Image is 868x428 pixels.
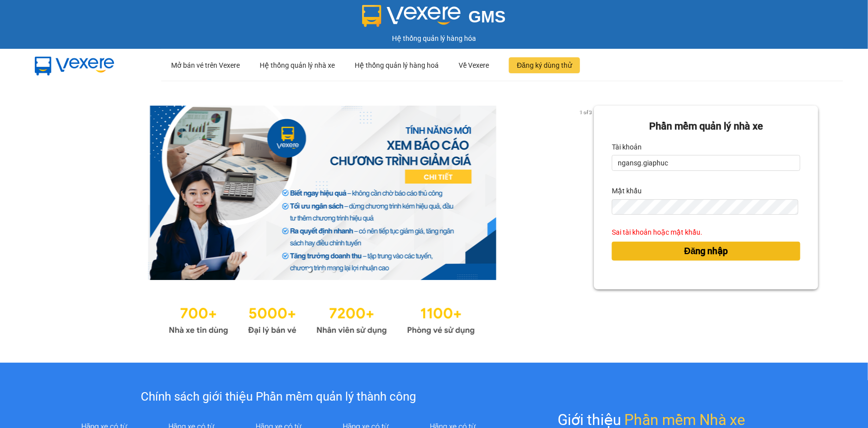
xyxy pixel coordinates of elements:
button: previous slide / item [50,106,64,280]
label: Tài khoản [612,139,642,155]
div: Phần mềm quản lý nhà xe [612,119,800,134]
div: Hệ thống quản lý hàng hoá [355,49,439,81]
button: next slide / item [580,106,594,280]
li: slide item 3 [332,268,336,272]
div: Chính sách giới thiệu Phần mềm quản lý thành công [61,388,496,407]
label: Mật khẩu [612,183,642,199]
div: Về Vexere [459,49,489,81]
img: logo 2 [362,5,461,27]
img: Statistics.png [169,300,475,338]
p: 1 of 3 [577,106,594,119]
div: Sai tài khoản hoặc mật khẩu. [612,227,800,238]
input: Tài khoản [612,155,800,171]
li: slide item 1 [308,268,312,272]
input: Mật khẩu [612,199,798,215]
div: Hệ thống quản lý nhà xe [260,49,335,81]
img: mbUUG5Q.png [25,49,124,82]
div: Hệ thống quản lý hàng hóa [2,33,866,44]
div: Mở bán vé trên Vexere [171,49,240,81]
span: GMS [469,7,506,26]
span: Đăng nhập [684,244,728,258]
a: GMS [362,15,506,23]
button: Đăng nhập [612,242,800,261]
button: Đăng ký dùng thử [509,57,580,73]
span: Đăng ký dùng thử [517,60,572,71]
li: slide item 2 [320,268,324,272]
